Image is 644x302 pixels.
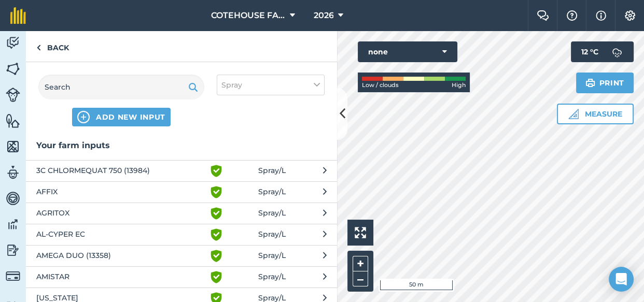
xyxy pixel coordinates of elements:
button: 12 °C [571,41,634,62]
img: fieldmargin Logo [10,7,26,24]
img: svg+xml;base64,PD94bWwgdmVyc2lvbj0iMS4wIiBlbmNvZGluZz0idXRmLTgiPz4KPCEtLSBHZW5lcmF0b3I6IEFkb2JlIE... [6,269,20,283]
button: + [353,256,368,271]
span: Spray / L [258,165,286,177]
span: ADD NEW INPUT [96,112,165,122]
span: AMISTAR [36,271,206,283]
button: AFFIX Spray/L [26,181,337,203]
img: svg+xml;base64,PHN2ZyB4bWxucz0iaHR0cDovL3d3dy53My5vcmcvMjAwMC9zdmciIHdpZHRoPSI1NiIgaGVpZ2h0PSI2MC... [6,113,20,128]
span: COTEHOUSE FARM [211,9,286,22]
button: AGRITOX Spray/L [26,203,337,224]
img: Ruler icon [568,109,579,119]
div: Open Intercom Messenger [609,267,634,292]
img: Two speech bubbles overlapping with the left bubble in the forefront [537,10,549,21]
span: Spray / L [258,250,286,262]
img: svg+xml;base64,PD94bWwgdmVyc2lvbj0iMS4wIiBlbmNvZGluZz0idXRmLTgiPz4KPCEtLSBHZW5lcmF0b3I6IEFkb2JlIE... [6,165,20,180]
img: svg+xml;base64,PHN2ZyB4bWxucz0iaHR0cDovL3d3dy53My5vcmcvMjAwMC9zdmciIHdpZHRoPSIxNCIgaGVpZ2h0PSIyNC... [77,111,90,123]
img: svg+xml;base64,PD94bWwgdmVyc2lvbj0iMS4wIiBlbmNvZGluZz0idXRmLTgiPz4KPCEtLSBHZW5lcmF0b3I6IEFkb2JlIE... [607,41,627,62]
img: Four arrows, one pointing top left, one top right, one bottom right and the last bottom left [355,227,366,238]
span: Spray / L [258,186,286,198]
img: svg+xml;base64,PD94bWwgdmVyc2lvbj0iMS4wIiBlbmNvZGluZz0idXRmLTgiPz4KPCEtLSBHZW5lcmF0b3I6IEFkb2JlIE... [6,88,20,102]
img: svg+xml;base64,PHN2ZyB4bWxucz0iaHR0cDovL3d3dy53My5vcmcvMjAwMC9zdmciIHdpZHRoPSIxOSIgaGVpZ2h0PSIyNC... [585,77,595,89]
img: svg+xml;base64,PHN2ZyB4bWxucz0iaHR0cDovL3d3dy53My5vcmcvMjAwMC9zdmciIHdpZHRoPSI1NiIgaGVpZ2h0PSI2MC... [6,139,20,154]
a: Back [26,31,79,62]
span: 2026 [313,9,333,22]
span: 12 ° C [581,41,598,62]
span: Spray / L [258,271,286,283]
button: Measure [557,104,634,124]
button: Print [576,73,634,93]
span: AL-CYPER EC [36,228,206,241]
img: svg+xml;base64,PD94bWwgdmVyc2lvbj0iMS4wIiBlbmNvZGluZz0idXRmLTgiPz4KPCEtLSBHZW5lcmF0b3I6IEFkb2JlIE... [6,35,20,51]
button: 3C CHLORMEQUAT 750 (13984) Spray/L [26,160,337,181]
img: svg+xml;base64,PD94bWwgdmVyc2lvbj0iMS4wIiBlbmNvZGluZz0idXRmLTgiPz4KPCEtLSBHZW5lcmF0b3I6IEFkb2JlIE... [6,217,20,232]
button: – [353,271,368,286]
img: svg+xml;base64,PHN2ZyB4bWxucz0iaHR0cDovL3d3dy53My5vcmcvMjAwMC9zdmciIHdpZHRoPSI1NiIgaGVpZ2h0PSI2MC... [6,61,20,77]
span: AGRITOX [36,207,206,220]
button: none [358,41,457,62]
button: Spray [217,75,325,95]
img: svg+xml;base64,PHN2ZyB4bWxucz0iaHR0cDovL3d3dy53My5vcmcvMjAwMC9zdmciIHdpZHRoPSI5IiBoZWlnaHQ9IjI0Ii... [36,41,41,54]
span: Spray [221,79,242,91]
img: svg+xml;base64,PHN2ZyB4bWxucz0iaHR0cDovL3d3dy53My5vcmcvMjAwMC9zdmciIHdpZHRoPSIxOSIgaGVpZ2h0PSIyNC... [188,81,198,93]
button: AL-CYPER EC Spray/L [26,224,337,245]
button: AMEGA DUO (13358) Spray/L [26,245,337,266]
span: High [452,81,466,90]
img: A question mark icon [566,10,578,21]
span: AFFIX [36,186,206,198]
img: svg+xml;base64,PD94bWwgdmVyc2lvbj0iMS4wIiBlbmNvZGluZz0idXRmLTgiPz4KPCEtLSBHZW5lcmF0b3I6IEFkb2JlIE... [6,191,20,206]
button: ADD NEW INPUT [72,108,171,126]
span: AMEGA DUO (13358) [36,250,206,262]
button: AMISTAR Spray/L [26,266,337,287]
h3: Your farm inputs [26,139,337,152]
span: Low / clouds [362,81,399,90]
input: Search [38,75,204,99]
img: A cog icon [624,10,636,21]
span: Spray / L [258,228,286,241]
img: svg+xml;base64,PD94bWwgdmVyc2lvbj0iMS4wIiBlbmNvZGluZz0idXRmLTgiPz4KPCEtLSBHZW5lcmF0b3I6IEFkb2JlIE... [6,242,20,258]
img: svg+xml;base64,PHN2ZyB4bWxucz0iaHR0cDovL3d3dy53My5vcmcvMjAwMC9zdmciIHdpZHRoPSIxNyIgaGVpZ2h0PSIxNy... [596,9,606,22]
span: 3C CHLORMEQUAT 750 (13984) [36,165,206,177]
span: Spray / L [258,207,286,220]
